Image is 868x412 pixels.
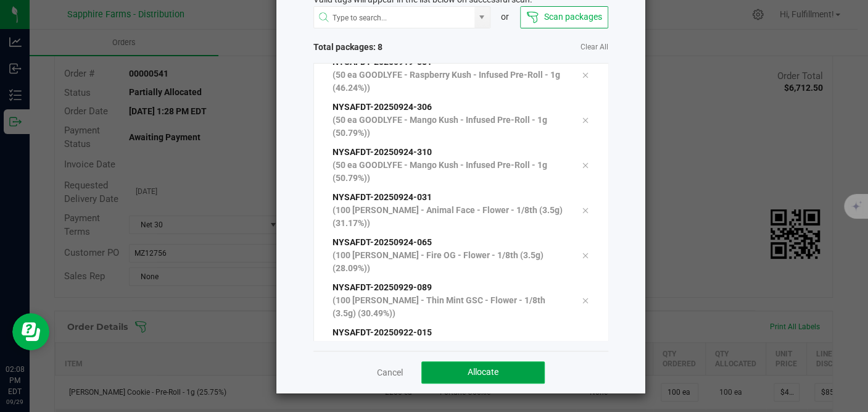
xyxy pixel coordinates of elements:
[333,249,563,275] p: (100 [PERSON_NAME] - Fire OG - Flower - 1/8th (3.5g) (28.09%))
[333,57,432,67] span: NYSAFDT-20250919-381
[572,293,598,308] div: Remove tag
[333,339,563,365] p: (100 [PERSON_NAME] - Platinum Lemon Cherry Gelato - Flower - 1/8th (3.5g) (31.97%))
[333,282,432,292] span: NYSAFDT-20250929-089
[314,7,474,29] input: NO DATA FOUND
[12,313,49,350] iframe: Resource center
[468,367,498,377] span: Allocate
[572,158,598,172] div: Remove tag
[572,338,598,353] div: Remove tag
[313,41,461,54] span: Total packages: 8
[572,112,598,127] div: Remove tag
[333,159,563,185] p: (50 ea GOODLYFE - Mango Kush - Infused Pre-Roll - 1g (50.79%))
[333,102,432,112] span: NYSAFDT-20250924-306
[333,147,432,157] span: NYSAFDT-20250924-310
[333,204,563,230] p: (100 [PERSON_NAME] - Animal Face - Flower - 1/8th (3.5g) (31.17%))
[490,11,520,23] div: or
[333,237,432,247] span: NYSAFDT-20250924-065
[377,366,403,379] a: Cancel
[333,69,563,95] p: (50 ea GOODLYFE - Raspberry Kush - Infused Pre-Roll - 1g (46.24%))
[581,42,608,53] a: Clear All
[572,248,598,263] div: Remove tag
[520,6,608,28] button: Scan packages
[333,294,563,320] p: (100 [PERSON_NAME] - Thin Mint GSC - Flower - 1/8th (3.5g) (30.49%))
[333,327,432,337] span: NYSAFDT-20250922-015
[572,67,598,82] div: Remove tag
[333,192,432,202] span: NYSAFDT-20250924-031
[333,114,563,140] p: (50 ea GOODLYFE - Mango Kush - Infused Pre-Roll - 1g (50.79%))
[421,361,545,384] button: Allocate
[572,203,598,217] div: Remove tag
